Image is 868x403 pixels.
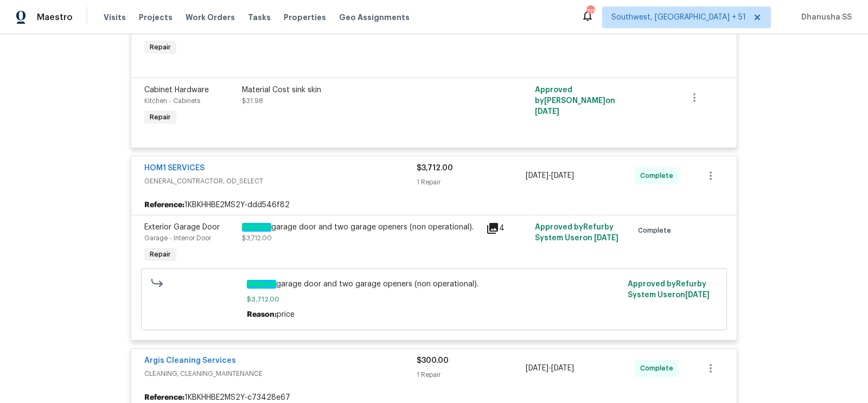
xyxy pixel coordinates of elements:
span: Complete [640,363,678,374]
span: Kitchen - Cabinets [144,98,200,104]
span: garage door and two garage openers (non operational). [247,279,622,290]
span: $300.00 [417,357,449,364]
span: Visits [104,12,126,23]
span: [DATE] [685,291,710,299]
span: Exterior Garage Door [144,223,220,231]
span: Reason: [247,311,277,318]
span: Maestro [37,12,73,23]
span: Complete [640,170,678,181]
div: Material Cost sink skin [242,85,480,95]
div: garage door and two garage openers (non operational). [242,222,480,233]
span: Approved by Refurby System User on [628,280,710,299]
span: [DATE] [551,172,574,180]
div: 1 Repair [417,177,526,188]
span: Southwest, [GEOGRAPHIC_DATA] + 51 [611,12,746,23]
span: price [277,311,295,318]
span: $31.98 [242,98,263,104]
span: Properties [284,12,326,23]
em: Replace [242,223,271,232]
span: [DATE] [535,108,559,116]
span: GENERAL_CONTRACTOR, OD_SELECT [144,176,417,187]
span: [DATE] [526,364,548,372]
span: [DATE] [551,364,574,372]
span: Complete [638,225,675,236]
b: Reference: [144,392,184,403]
span: Tasks [248,14,271,21]
span: $3,712.00 [247,294,622,305]
div: 4 [486,222,528,235]
span: Dhanusha SS [797,12,852,23]
b: Reference: [144,200,184,210]
em: Replace [247,280,276,289]
span: Garage - Interior Door [144,235,211,241]
span: [DATE] [526,172,548,180]
a: Argis Cleaning Services [144,357,236,364]
span: Work Orders [186,12,235,23]
span: Projects [139,12,173,23]
span: $3,712.00 [417,164,453,172]
span: CLEANING, CLEANING_MAINTENANCE [144,368,417,379]
div: 715 [586,7,594,17]
span: Repair [145,42,175,53]
span: Approved by [PERSON_NAME] on [535,86,615,116]
span: Approved by Refurby System User on [535,223,618,242]
div: 1 Repair [417,369,526,380]
span: Repair [145,112,175,123]
span: Geo Assignments [339,12,410,23]
span: Repair [145,249,175,260]
span: - [526,170,574,181]
a: HOM1 SERVICES [144,164,205,172]
span: [DATE] [594,234,618,242]
span: - [526,363,574,374]
div: 1KBKHHBE2MS2Y-ddd546f82 [131,195,737,215]
span: $3,712.00 [242,235,272,241]
span: Cabinet Hardware [144,86,209,94]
